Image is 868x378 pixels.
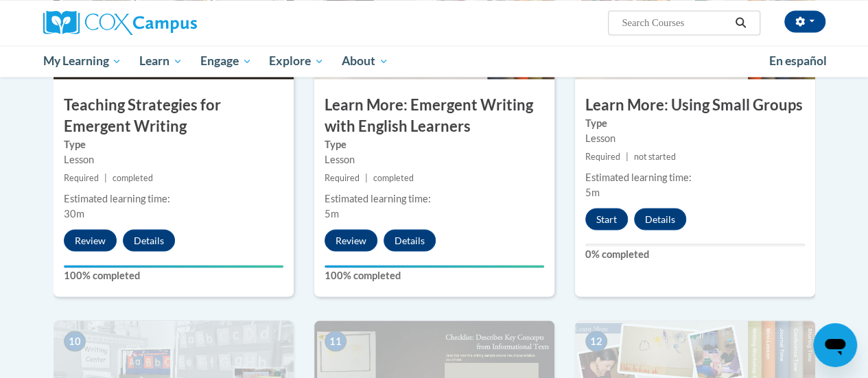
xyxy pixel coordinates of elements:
[325,268,544,283] label: 100% completed
[585,331,607,351] span: 12
[64,172,99,182] span: Required
[64,207,84,219] span: 30m
[113,172,153,182] span: completed
[634,151,676,161] span: not started
[64,191,283,206] div: Estimated learning time:
[373,172,414,182] span: completed
[760,47,836,75] a: En español
[325,191,544,206] div: Estimated learning time:
[43,53,121,69] span: My Learning
[585,169,805,185] div: Estimated learning time:
[64,137,283,152] label: Type
[626,151,629,161] span: |
[585,115,805,130] label: Type
[342,53,388,69] span: About
[585,130,805,145] div: Lesson
[585,151,620,161] span: Required
[585,246,805,261] label: 0% completed
[139,53,183,69] span: Learn
[585,208,628,230] button: Start
[575,94,815,115] h3: Learn More: Using Small Groups
[260,45,333,77] a: Explore
[54,94,294,137] h3: Teaching Strategies for Emergent Writing
[43,10,290,35] a: Cox Campus
[123,229,175,251] button: Details
[365,172,368,182] span: |
[64,229,117,251] button: Review
[64,331,86,351] span: 10
[200,53,252,69] span: Engage
[64,265,283,268] div: Your progress
[325,229,377,251] button: Review
[325,152,544,167] div: Lesson
[43,10,197,35] img: Cox Campus
[813,323,857,367] iframe: Button to launch messaging window, conversation in progress
[325,207,339,219] span: 5m
[333,45,397,77] a: About
[325,137,544,152] label: Type
[64,152,283,167] div: Lesson
[130,45,191,77] a: Learn
[730,14,751,31] button: Search
[384,229,436,251] button: Details
[634,208,686,230] button: Details
[314,94,554,137] h3: Learn More: Emergent Writing with English Learners
[585,186,600,198] span: 5m
[620,14,730,31] input: Search Courses
[64,268,283,283] label: 100% completed
[34,45,131,77] a: My Learning
[269,53,324,69] span: Explore
[33,45,836,77] div: Main menu
[769,54,827,68] span: En español
[784,10,825,32] button: Account Settings
[325,172,360,182] span: Required
[104,172,107,182] span: |
[325,331,347,351] span: 11
[191,45,261,77] a: Engage
[325,265,544,268] div: Your progress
